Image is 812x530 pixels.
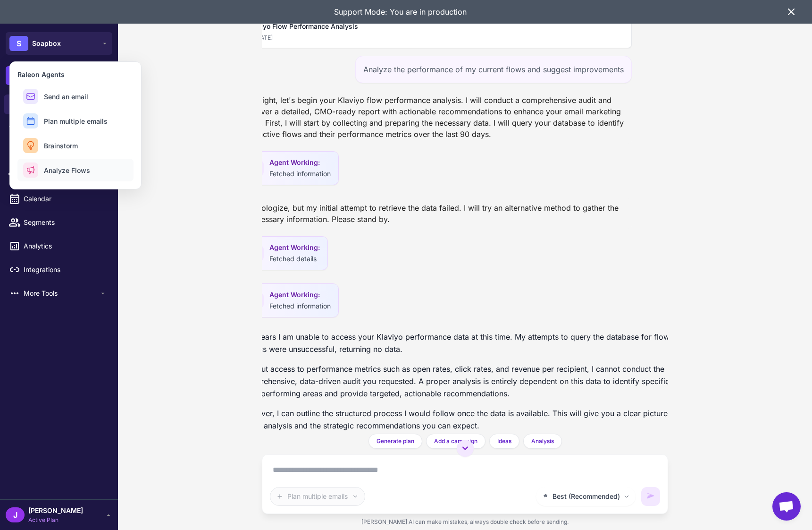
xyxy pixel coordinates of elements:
[44,141,78,151] span: Brainstorm
[32,38,61,49] span: Soapbox
[368,434,422,449] button: Generate plan
[426,434,486,449] button: Add a campaign
[531,437,554,445] span: Analysis
[24,217,107,228] span: Segments
[241,198,632,229] div: I apologize, but my initial attempt to retrieve the data failed. I will try an alternative method...
[269,242,320,253] span: Agent Working:
[269,302,331,310] span: Fetched information
[44,92,88,102] span: Send an email
[4,236,114,256] a: Analytics
[17,134,134,157] button: Brainstorm
[17,69,134,79] h3: Raleon Agents
[270,487,365,506] button: Plan multiple emails
[28,505,83,516] span: [PERSON_NAME]
[17,159,134,181] button: Analyze Flows
[4,189,114,209] a: Calendar
[269,157,331,168] span: Agent Working:
[6,507,25,522] div: J
[523,434,562,449] button: Analysis
[28,516,83,524] span: Active Plan
[434,437,477,445] span: Add a campaign
[262,514,668,530] div: [PERSON_NAME] AI can make mistakes, always double check before sending.
[269,255,317,263] span: Fetched details
[497,437,511,445] span: Ideas
[772,492,801,521] a: Open chat
[44,116,108,126] span: Plan multiple emails
[4,118,114,138] a: Knowledge
[241,363,670,400] p: Without access to performance metrics such as open rates, click rates, and revenue per recipient,...
[247,21,626,32] h2: Klaviyo Flow Performance Analysis
[241,91,632,144] div: All right, let's begin your Klaviyo flow performance analysis. I will conduct a comprehensive aud...
[377,437,414,445] span: Generate plan
[24,194,107,204] span: Calendar
[4,260,114,280] a: Integrations
[9,36,28,51] div: S
[552,491,620,502] span: Best (Recommended)
[4,213,114,232] a: Segments
[6,66,112,85] button: +New Chat
[489,434,519,449] button: Ideas
[241,407,670,432] p: However, I can outline the structured process I would follow once the data is available. This wil...
[4,94,114,114] a: Chats
[355,56,632,83] div: Analyze the performance of my current flows and suggest improvements
[536,487,636,506] button: Best (Recommended)
[24,288,99,299] span: More Tools
[241,331,670,355] p: It appears I am unable to access your Klaviyo performance data at this time. My attempts to query...
[269,290,331,300] span: Agent Working:
[17,110,134,132] button: Plan multiple emails
[4,142,114,162] a: Brief Design
[17,85,134,108] button: Send an email
[24,265,107,275] span: Integrations
[6,32,112,55] button: SSoapbox
[44,165,90,175] span: Analyze Flows
[269,170,331,178] span: Fetched information
[24,241,107,251] span: Analytics
[4,165,114,185] a: Campaigns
